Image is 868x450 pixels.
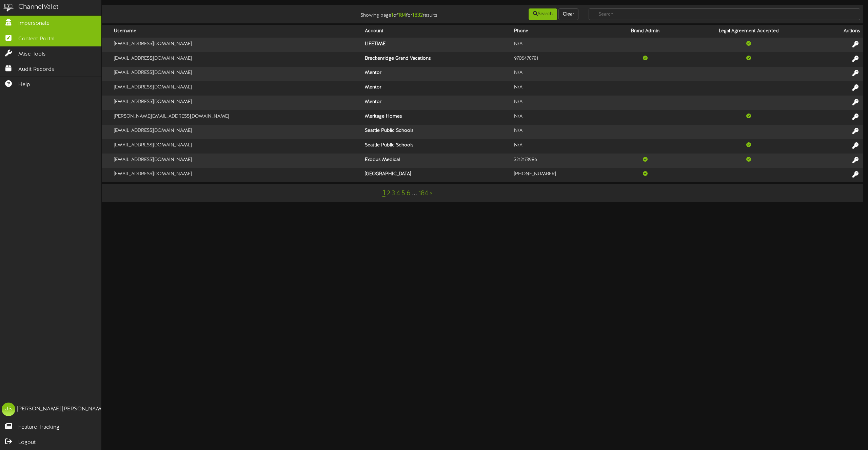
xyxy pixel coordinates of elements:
td: [EMAIL_ADDRESS][DOMAIN_NAME] [111,125,362,139]
a: ... [412,190,417,197]
td: [EMAIL_ADDRESS][DOMAIN_NAME] [111,139,362,154]
span: Audit Records [18,66,54,74]
td: 3212173986 [511,154,610,168]
td: [EMAIL_ADDRESS][DOMAIN_NAME] [111,38,362,52]
span: Impersonate [18,20,50,27]
th: Seattle Public Schools [362,139,511,154]
th: Meritage Homes [362,110,511,125]
td: 9705478781 [511,52,610,67]
strong: 184 [398,12,406,18]
th: Actions [817,25,863,38]
td: [EMAIL_ADDRESS][DOMAIN_NAME] [111,81,362,96]
div: ChannelValet [18,2,59,12]
td: [EMAIL_ADDRESS][DOMAIN_NAME] [111,67,362,81]
th: Account [362,25,511,38]
td: N/A [511,139,610,154]
span: Feature Tracking [18,424,59,431]
th: Legal Agreement Accepted [680,25,817,38]
td: [EMAIL_ADDRESS][DOMAIN_NAME] [111,96,362,110]
td: N/A [511,110,610,125]
a: 4 [396,190,400,197]
span: Logout [18,439,36,447]
td: [PHONE_NUMBER] [511,168,610,182]
th: Mentor [362,96,511,110]
span: Content Portal [18,35,55,43]
th: LIFETIME [362,38,511,52]
td: [EMAIL_ADDRESS][DOMAIN_NAME] [111,154,362,168]
div: JS [2,403,15,416]
a: 2 [387,190,390,197]
a: 5 [401,190,405,197]
th: Mentor [362,81,511,96]
a: 184 [418,190,428,197]
th: Brand Admin [610,25,680,38]
a: 1 [382,189,386,198]
th: [GEOGRAPHIC_DATA] [362,168,511,182]
td: N/A [511,38,610,52]
div: [PERSON_NAME] [PERSON_NAME] [17,405,106,413]
a: > [430,190,432,197]
td: N/A [511,96,610,110]
button: Clear [558,8,578,20]
td: [PERSON_NAME][EMAIL_ADDRESS][DOMAIN_NAME] [111,110,362,125]
td: [EMAIL_ADDRESS][DOMAIN_NAME] [111,168,362,182]
a: 6 [407,190,411,197]
button: Search [529,8,557,20]
input: -- Search -- [589,8,860,20]
th: Exodus Medical [362,154,511,168]
th: Seattle Public Schools [362,125,511,139]
strong: 1 [391,12,393,18]
th: Phone [511,25,610,38]
div: Showing page of for results [301,8,442,19]
td: [EMAIL_ADDRESS][DOMAIN_NAME] [111,52,362,67]
th: Username [111,25,362,38]
th: Breckenridge Grand Vacations [362,52,511,67]
td: N/A [511,81,610,96]
a: 3 [392,190,395,197]
th: Mentor [362,67,511,81]
td: N/A [511,125,610,139]
td: N/A [511,67,610,81]
strong: 1832 [412,12,423,18]
span: Misc Tools [18,50,46,58]
span: Help [18,81,30,89]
